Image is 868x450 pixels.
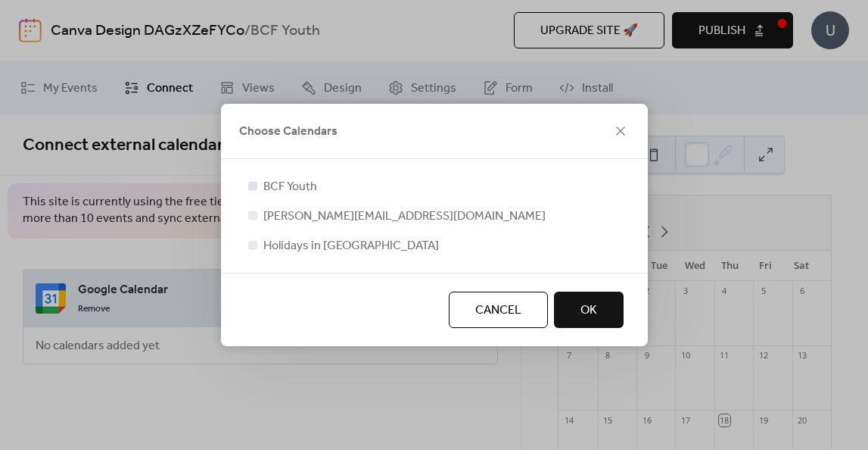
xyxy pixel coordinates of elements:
[554,292,624,328] button: OK
[239,123,338,141] span: Choose Calendars
[580,302,597,320] span: OK
[449,292,548,328] button: Cancel
[263,208,546,226] span: [PERSON_NAME][EMAIL_ADDRESS][DOMAIN_NAME]
[263,237,439,255] span: Holidays in [GEOGRAPHIC_DATA]
[475,302,521,320] span: Cancel
[263,178,317,196] span: BCF Youth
